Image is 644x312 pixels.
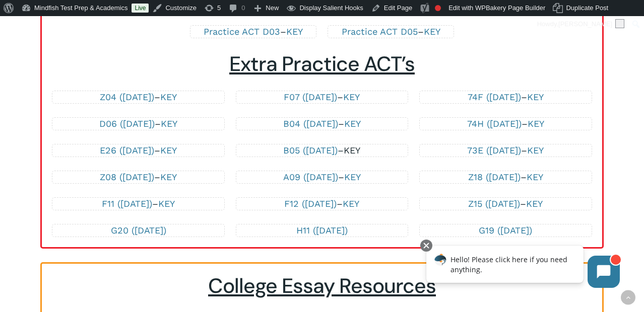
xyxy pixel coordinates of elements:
[558,20,612,28] span: [PERSON_NAME]
[435,5,441,11] div: Focus keyphrase not set
[527,145,544,155] a: KEY
[526,198,543,209] a: KEY
[283,145,338,155] a: B05 ([DATE])
[111,225,166,236] a: G20 ([DATE])
[286,26,303,37] a: KEY
[430,171,581,183] p: –
[343,198,359,209] a: KEY
[467,145,521,155] a: 73E ([DATE])
[62,144,214,157] p: –
[62,118,214,130] p: –
[344,118,361,129] a: KEY
[284,198,337,209] a: F12 ([DATE])
[160,92,177,102] a: KEY
[468,92,521,102] a: 74F ([DATE])
[161,118,177,129] a: KEY
[468,172,521,182] a: Z18 ([DATE])
[100,145,154,155] a: E26 ([DATE])
[284,92,337,102] a: F07 ([DATE])
[246,198,398,210] p: –
[338,26,443,38] p: –
[229,51,415,77] span: Extra Practice ACT’s
[343,92,360,102] a: KEY
[527,172,543,182] a: KEY
[158,198,175,209] a: KEY
[424,26,440,37] a: KEY
[246,144,398,157] p: –
[160,145,177,155] a: KEY
[208,273,436,299] span: College Essay Resources
[528,118,544,129] a: KEY
[527,92,544,102] a: KEY
[534,16,628,32] a: Howdy,
[342,26,418,37] a: Practice ACT D05
[479,225,532,236] a: G19 ([DATE])
[62,198,214,210] p: –
[246,91,398,103] p: –
[430,198,581,210] p: –
[246,118,398,130] p: –
[102,198,152,209] a: F11 ([DATE])
[283,172,338,182] a: A09 ([DATE])
[204,26,280,37] a: Practice ACT D03
[467,118,522,129] a: 74H ([DATE])
[100,172,154,182] a: Z08 ([DATE])
[100,92,154,102] a: Z04 ([DATE])
[344,172,361,182] a: KEY
[430,144,581,157] p: –
[99,118,155,129] a: D06 ([DATE])
[246,171,398,183] p: –
[296,225,348,236] a: H11 ([DATE])
[62,91,214,103] p: –
[430,91,581,103] p: –
[430,118,581,130] p: –
[416,238,630,298] iframe: Chatbot
[468,198,520,209] a: Z15 ([DATE])
[201,26,306,38] p: –
[160,172,177,182] a: KEY
[283,118,338,129] a: B04 ([DATE])
[62,171,214,183] p: –
[132,4,149,13] a: Live
[344,145,360,155] a: KEY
